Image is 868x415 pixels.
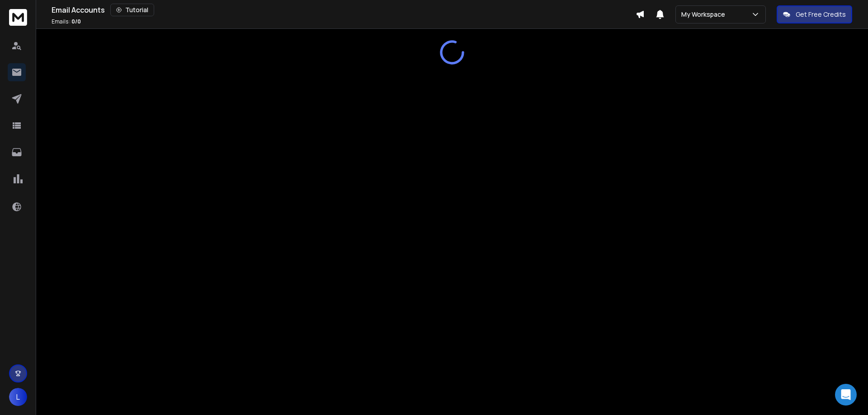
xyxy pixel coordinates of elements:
button: Get Free Credits [777,5,852,23]
div: Email Accounts [52,4,636,16]
button: L [9,388,27,406]
button: Tutorial [110,4,154,16]
span: 0 / 0 [71,18,81,25]
p: My Workspace [681,10,729,19]
p: Get Free Credits [796,10,846,19]
p: Emails : [52,18,81,25]
div: Open Intercom Messenger [835,384,857,406]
